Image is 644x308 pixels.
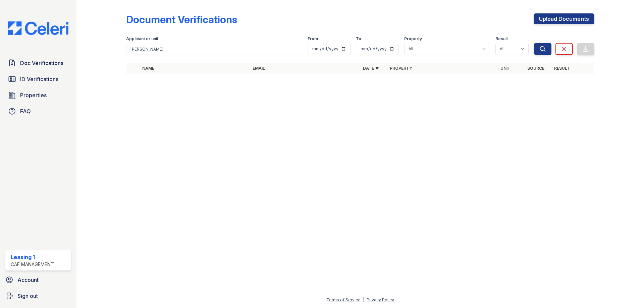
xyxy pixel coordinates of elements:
[554,66,570,71] a: Result
[3,273,74,287] a: Account
[126,13,237,25] div: Document Verifications
[500,66,511,71] a: Unit
[11,261,54,268] div: CAF Management
[126,43,302,55] input: Search by name, email, or unit number
[20,107,31,115] span: FAQ
[367,297,394,302] a: Privacy Policy
[20,59,63,67] span: Doc Verifications
[356,36,361,42] label: To
[126,36,158,42] label: Applicant or unit
[527,66,544,71] a: Source
[495,36,508,42] label: Result
[11,253,54,261] div: Leasing 1
[20,75,58,83] span: ID Verifications
[308,36,318,42] label: From
[390,66,412,71] a: Property
[5,72,71,86] a: ID Verifications
[17,276,39,284] span: Account
[5,105,71,118] a: FAQ
[3,21,74,35] img: CE_Logo_Blue-a8612792a0a2168367f1c8372b55b34899dd931a85d93a1a3d3e32e68fde9ad4.png
[363,297,364,302] div: |
[404,36,422,42] label: Property
[326,297,361,302] a: Terms of Service
[3,289,74,303] a: Sign out
[142,66,154,71] a: Name
[253,66,265,71] a: Email
[363,66,379,71] a: Date ▼
[5,56,71,70] a: Doc Verifications
[534,13,594,24] a: Upload Documents
[20,91,47,99] span: Properties
[5,88,71,102] a: Properties
[17,292,38,300] span: Sign out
